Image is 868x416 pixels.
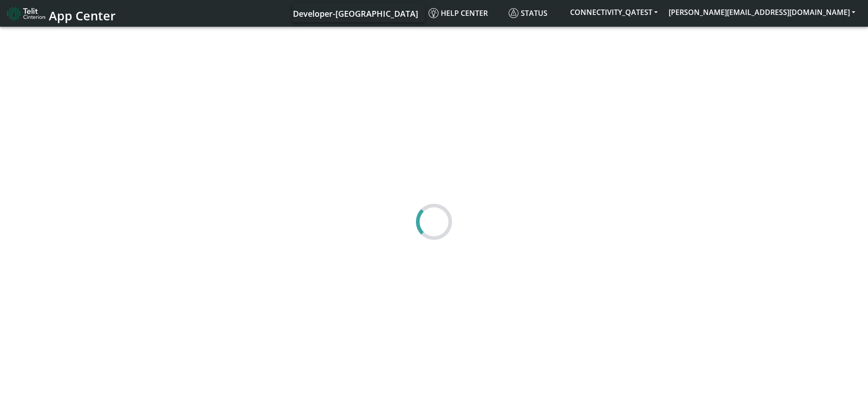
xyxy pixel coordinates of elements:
[565,4,663,20] button: CONNECTIVITY_QATEST
[663,4,861,20] button: [PERSON_NAME][EMAIL_ADDRESS][DOMAIN_NAME]
[509,8,519,18] img: status.svg
[7,6,45,21] img: logo-telit-cinterion-gw-new.png
[429,8,488,18] span: Help center
[293,8,418,19] span: Developer-[GEOGRAPHIC_DATA]
[292,4,418,22] a: Your current platform instance
[429,8,439,18] img: knowledge.svg
[49,7,116,24] span: App Center
[509,8,547,18] span: Status
[505,4,565,22] a: Status
[425,4,505,22] a: Help center
[7,4,114,23] a: App Center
